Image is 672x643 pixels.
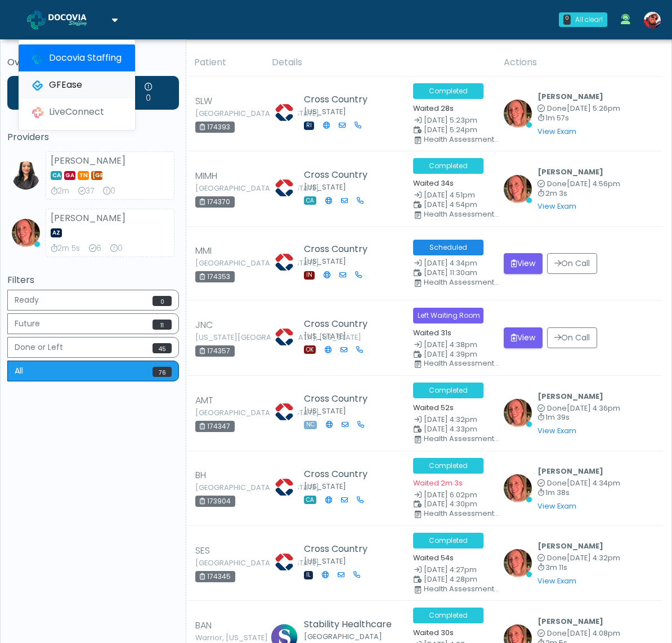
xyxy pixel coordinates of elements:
small: Completed at [537,480,620,487]
a: GFEase [19,71,135,98]
span: JNC [195,318,213,332]
small: Completed at [537,555,620,562]
th: Actions [497,49,663,77]
span: OK [304,345,316,354]
a: View Exam [537,576,576,586]
img: Faith Sgroi [504,474,532,502]
span: [DATE] 4:33pm [424,424,477,434]
span: [DATE] 5:24pm [424,125,477,134]
h5: Overview [7,57,179,68]
div: 2m [51,186,69,197]
div: 174345 [195,571,235,582]
span: IL [304,571,313,579]
div: All clear! [575,15,603,25]
th: Details [265,49,497,77]
h5: Cross Country [304,544,369,554]
div: 174393 [195,122,235,133]
div: Health Assessment- Medical Staffing [424,211,501,218]
small: Date Created [413,192,490,199]
span: Done [547,179,567,188]
span: [DATE] 4:32pm [424,415,477,424]
img: Docovia [48,14,105,25]
strong: [PERSON_NAME] [51,154,126,167]
span: MMI [195,244,212,258]
span: [DATE] 4:39pm [424,349,477,359]
h5: Cross Country [304,469,373,479]
div: Health Assessment- Cross Country [424,586,501,592]
small: Warrior, [US_STATE] [195,635,257,641]
small: Completed at [537,181,620,188]
span: AMT [195,394,213,407]
img: Faith Sgroi [504,399,532,427]
a: View Exam [537,127,576,136]
span: NC [304,421,317,429]
span: CA [304,196,316,205]
small: [GEOGRAPHIC_DATA], [US_STATE] [195,484,257,491]
img: Lisa Sellers [270,174,298,202]
b: [PERSON_NAME] [537,466,603,476]
div: 0 [145,82,152,104]
span: SES [195,544,210,557]
button: On Call [547,327,597,348]
button: All76 [7,361,179,381]
small: Waited 2m 3s [413,478,463,488]
b: [PERSON_NAME] [537,167,603,177]
img: Faith Sgroi [12,219,40,247]
small: Scheduled Time [413,127,490,134]
button: View [504,253,543,274]
small: 2m 3s [537,190,620,197]
span: [DATE] 5:23pm [424,115,477,125]
span: [DATE] 4:51pm [424,190,475,200]
small: [US_STATE][GEOGRAPHIC_DATA], [US_STATE] [195,334,257,341]
b: [PERSON_NAME] [537,92,603,101]
span: IN [304,271,315,280]
b: [PERSON_NAME] [537,617,603,626]
span: [DATE] 4:54pm [424,200,477,209]
div: 0 [103,186,115,197]
span: [GEOGRAPHIC_DATA] [91,171,102,180]
small: [US_STATE] [304,556,346,566]
small: [GEOGRAPHIC_DATA], [US_STATE] [195,410,257,416]
div: 174347 [195,421,235,432]
img: Viral Patel [12,161,40,190]
span: TN [78,171,89,180]
span: [DATE] 4:08pm [567,628,620,638]
span: MIMH [195,169,217,183]
img: Jameson Stafford [644,12,661,29]
button: On Call [547,253,597,274]
small: [GEOGRAPHIC_DATA], [US_STATE] [195,260,257,267]
small: Date Created [413,260,490,267]
small: Waited 34s [413,178,454,188]
span: [DATE] 4:32pm [567,553,620,563]
small: [GEOGRAPHIC_DATA], [US_STATE] [195,560,257,566]
img: Lisa Sellers [270,473,298,501]
span: 45 [153,343,172,353]
div: Health Assessment- Cross Country [424,435,501,442]
b: [PERSON_NAME] [537,392,603,401]
small: Date Created [413,117,490,124]
small: Waited 52s [413,403,454,412]
small: [US_STATE] [304,482,346,491]
span: Completed [413,458,483,474]
small: 1m 39s [537,414,620,421]
small: [US_STATE] [304,182,346,192]
small: Waited 30s [413,628,454,637]
small: Completed at [537,630,620,637]
div: 0 [563,15,571,25]
a: Docovia [27,1,118,38]
small: Scheduled Time [413,351,490,358]
span: [DATE] 4:34pm [567,478,620,488]
div: 6 [89,243,101,254]
span: 0 [153,296,172,306]
div: 174357 [195,345,235,357]
strong: [PERSON_NAME] [51,212,126,224]
div: Health Assessment- Workforce Solutions [424,136,501,143]
span: [DATE] 4:34pm [424,258,477,268]
h5: Cross Country [304,394,373,404]
h5: Filters [7,275,179,285]
span: Completed [413,158,483,174]
small: [US_STATE] [304,331,346,341]
img: Faith Sgroi [504,100,532,128]
small: Date Created [413,416,490,424]
span: Done [547,403,567,413]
